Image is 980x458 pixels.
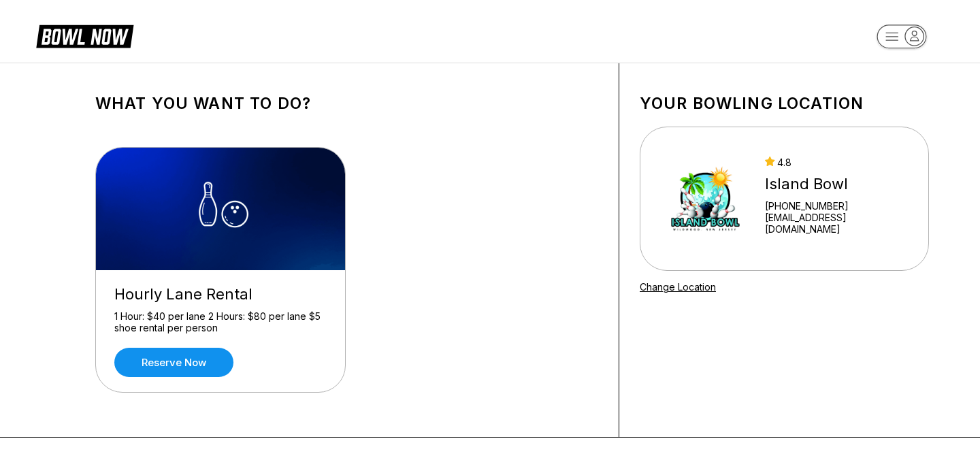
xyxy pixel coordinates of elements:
[96,148,346,270] img: Hourly Lane Rental
[114,348,233,377] a: Reserve now
[114,310,327,334] div: 1 Hour: $40 per lane 2 Hours: $80 per lane $5 shoe rental per person
[765,157,911,168] div: 4.8
[765,175,911,193] div: Island Bowl
[114,285,327,304] div: Hourly Lane Rental
[658,148,753,250] img: Island Bowl
[640,281,716,293] a: Change Location
[765,200,911,212] div: [PHONE_NUMBER]
[95,94,598,113] h1: What you want to do?
[640,94,929,113] h1: Your bowling location
[765,212,911,235] a: [EMAIL_ADDRESS][DOMAIN_NAME]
